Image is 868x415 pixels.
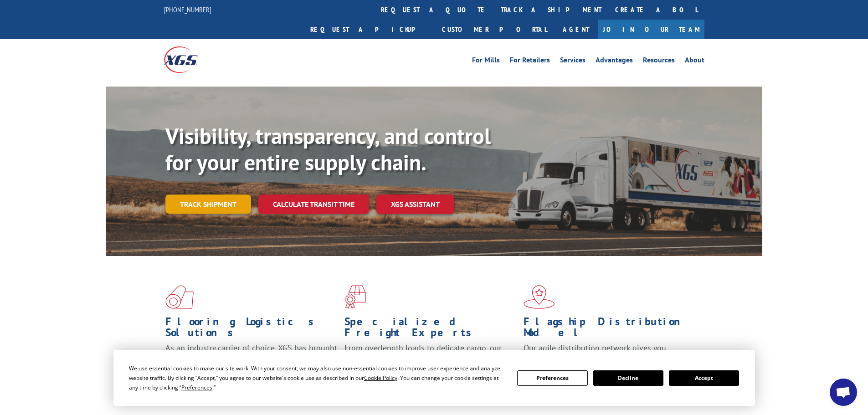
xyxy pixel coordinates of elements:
img: xgs-icon-flagship-distribution-model-red [524,285,555,309]
a: Calculate transit time [258,195,369,214]
a: Advantages [596,56,633,67]
span: Cookie Policy [364,374,397,382]
div: We use essential cookies to make our site work. With your consent, we may also use non-essential ... [129,364,506,392]
a: Request a pickup [303,20,435,39]
span: As an industry carrier of choice, XGS has brought innovation and dedication to flooring logistics... [165,343,337,375]
span: Our agile distribution network gives you nationwide inventory management on demand. [524,343,691,364]
img: xgs-icon-total-supply-chain-intelligence-red [165,285,194,309]
b: Visibility, transparency, and control for your entire supply chain. [165,122,491,176]
img: xgs-icon-focused-on-flooring-red [344,285,366,309]
h1: Specialized Freight Experts [344,316,517,343]
a: XGS ASSISTANT [376,195,454,214]
p: From overlength loads to delicate cargo, our experienced staff knows the best way to move your fr... [344,343,517,383]
a: Customer Portal [435,20,554,39]
a: Agent [554,20,598,39]
span: Preferences [181,384,212,391]
a: Resources [643,56,675,67]
button: Preferences [517,370,587,386]
a: For Mills [472,56,500,67]
a: Services [560,56,586,67]
a: [PHONE_NUMBER] [164,5,211,14]
a: Track shipment [165,195,251,214]
div: Open chat [830,379,857,406]
button: Accept [669,370,739,386]
h1: Flagship Distribution Model [524,316,696,343]
a: For Retailers [510,56,550,67]
a: About [685,56,704,67]
a: Join Our Team [598,20,704,39]
h1: Flooring Logistics Solutions [165,316,338,343]
button: Decline [593,370,663,386]
div: Cookie Consent Prompt [113,350,755,406]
